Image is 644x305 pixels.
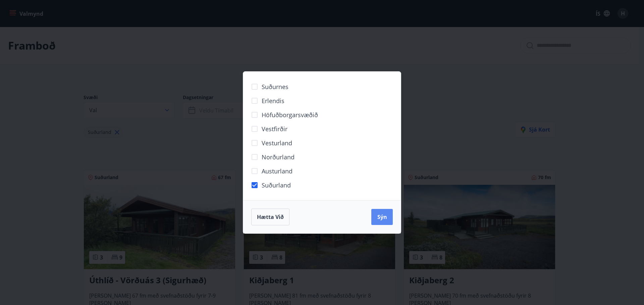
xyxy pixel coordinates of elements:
[262,167,292,175] font: Austurland
[377,213,387,221] font: Sýn
[262,83,288,91] font: Suðurnes
[251,209,289,225] button: Hætta við
[262,153,294,161] font: Norðurland
[257,213,284,221] font: Hætta við
[371,209,393,225] button: Sýn
[262,139,292,147] font: Vesturland
[262,97,284,105] font: Erlendis
[262,111,318,119] font: Höfuðborgarsvæðið
[262,181,291,189] font: Suðurland
[262,125,287,133] font: Vestfirðir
